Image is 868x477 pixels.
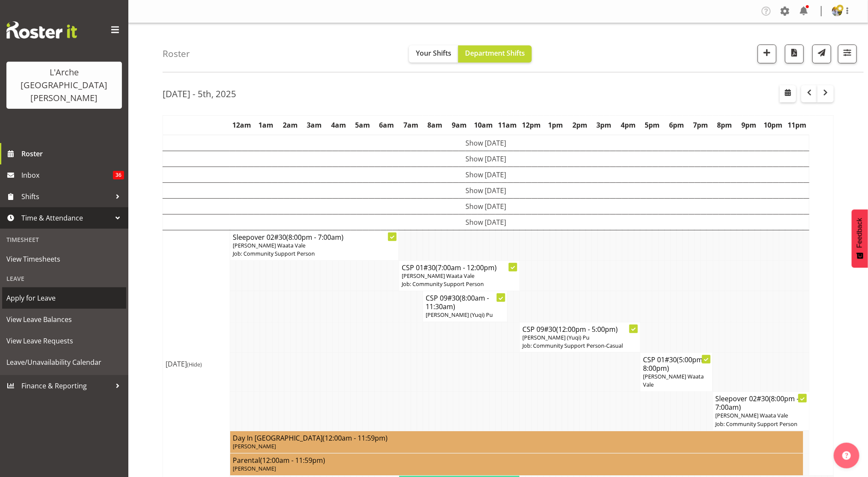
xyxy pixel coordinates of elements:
[568,115,592,135] th: 2pm
[163,49,190,59] h4: Roster
[6,292,122,304] span: Apply for Leave
[375,115,399,135] th: 6am
[233,442,276,450] span: [PERSON_NAME]
[233,250,396,258] p: Job: Community Support Person
[233,434,800,442] h4: Day In [GEOGRAPHIC_DATA]
[6,313,122,326] span: View Leave Balances
[286,233,344,242] span: (8:00pm - 7:00am)
[6,356,122,369] span: Leave/Unavailability Calendar
[163,88,236,99] h2: [DATE] - 5th, 2025
[520,115,544,135] th: 12pm
[254,115,278,135] th: 1am
[233,456,800,465] h4: Parental
[716,394,807,411] h4: Sleepover 02#30
[643,355,710,373] h4: CSP 01#30
[326,115,350,135] th: 4am
[447,115,471,135] th: 9am
[409,45,458,63] button: Your Shifts
[233,233,396,241] h4: Sleepover 02#30
[812,45,831,63] button: Send a list of all shifts for the selected filtered period to all rostered employees.
[716,411,788,419] span: [PERSON_NAME] Waata Vale
[423,115,447,135] th: 8am
[416,48,451,58] span: Your Shifts
[758,45,776,63] button: Add a new shift
[426,311,493,319] span: [PERSON_NAME] (Yuqi) Pu
[780,85,796,102] button: Select a specific date within the roster.
[187,361,202,368] span: (Hide)
[278,115,302,135] th: 2am
[163,214,809,230] td: Show [DATE]
[21,212,111,224] span: Time & Attendance
[435,263,497,272] span: (7:00am - 12:00pm)
[2,270,126,287] div: Leave
[2,309,126,330] a: View Leave Balances
[402,272,474,280] span: [PERSON_NAME] Waata Vale
[664,115,688,135] th: 6pm
[737,115,761,135] th: 9pm
[402,280,517,288] p: Job: Community Support Person
[556,325,618,334] span: (12:00pm - 5:00pm)
[426,293,489,311] span: (8:00am - 11:30am)
[163,198,809,214] td: Show [DATE]
[716,394,799,412] span: (8:00pm - 7:00am)
[832,6,842,16] img: aizza-garduque4b89473dfc6c768e6a566f2329987521.png
[842,451,851,460] img: help-xxl-2.png
[6,253,122,265] span: View Timesheets
[21,379,111,392] span: Finance & Reporting
[323,433,388,443] span: (12:00am - 11:59pm)
[302,115,326,135] th: 3am
[113,171,124,179] span: 36
[15,66,113,104] div: L'Arche [GEOGRAPHIC_DATA][PERSON_NAME]
[785,45,804,63] button: Download a PDF of the roster according to the set date range.
[592,115,616,135] th: 3pm
[465,48,525,58] span: Department Shifts
[640,115,664,135] th: 5pm
[163,135,809,151] td: Show [DATE]
[21,147,124,160] span: Roster
[350,115,374,135] th: 5am
[495,115,519,135] th: 11am
[616,115,640,135] th: 4pm
[260,456,325,465] span: (12:00am - 11:59pm)
[399,115,423,135] th: 7am
[856,218,864,248] span: Feedback
[426,294,505,311] h4: CSP 09#30
[2,352,126,373] a: Leave/Unavailability Calendar
[230,115,254,135] th: 12am
[522,334,590,341] span: [PERSON_NAME] (Yuqi) Pu
[713,115,737,135] th: 8pm
[163,182,809,198] td: Show [DATE]
[163,151,809,167] td: Show [DATE]
[761,115,785,135] th: 10pm
[6,21,77,39] img: Rosterit website logo
[402,263,517,272] h4: CSP 01#30
[2,330,126,352] a: View Leave Requests
[21,169,113,182] span: Inbox
[716,420,807,428] p: Job: Community Support Person
[2,231,126,248] div: Timesheet
[522,342,637,350] p: Job: Community Support Person-Casual
[163,167,809,182] td: Show [DATE]
[544,115,568,135] th: 1pm
[2,287,126,309] a: Apply for Leave
[2,248,126,270] a: View Timesheets
[233,465,276,472] span: [PERSON_NAME]
[522,325,637,334] h4: CSP 09#30
[471,115,495,135] th: 10am
[852,209,868,268] button: Feedback - Show survey
[21,190,111,203] span: Shifts
[643,355,707,373] span: (5:00pm - 8:00pm)
[838,45,857,63] button: Filter Shifts
[785,115,809,135] th: 11pm
[689,115,713,135] th: 7pm
[233,241,305,249] span: [PERSON_NAME] Waata Vale
[6,334,122,347] span: View Leave Requests
[458,45,532,63] button: Department Shifts
[643,373,704,388] span: [PERSON_NAME] Waata Vale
